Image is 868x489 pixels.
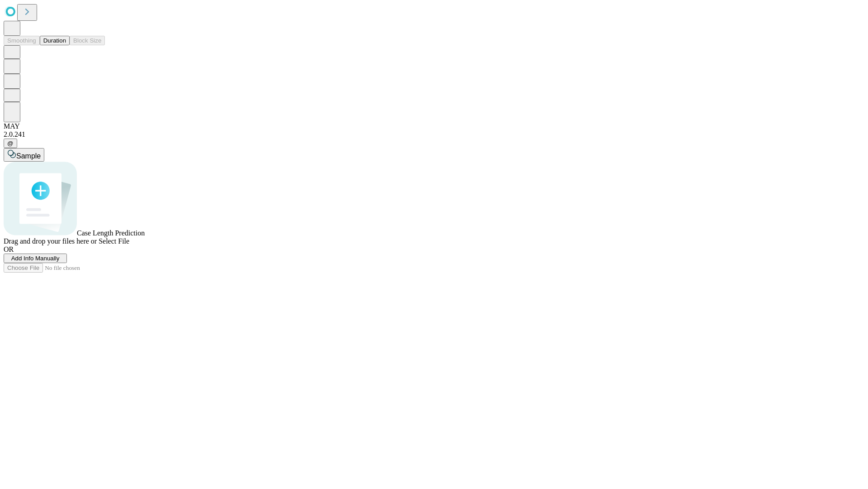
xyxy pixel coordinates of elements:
[4,130,864,139] div: 2.0.241
[77,229,145,237] span: Case Length Prediction
[40,36,70,45] button: Duration
[16,152,41,160] span: Sample
[4,36,40,45] button: Smoothing
[99,237,129,245] span: Select File
[4,237,97,245] span: Drag and drop your files here or
[11,255,60,262] span: Add Info Manually
[7,140,14,147] span: @
[4,122,864,130] div: MAY
[4,148,44,162] button: Sample
[4,245,14,253] span: OR
[4,254,67,263] button: Add Info Manually
[70,36,105,45] button: Block Size
[4,139,17,148] button: @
